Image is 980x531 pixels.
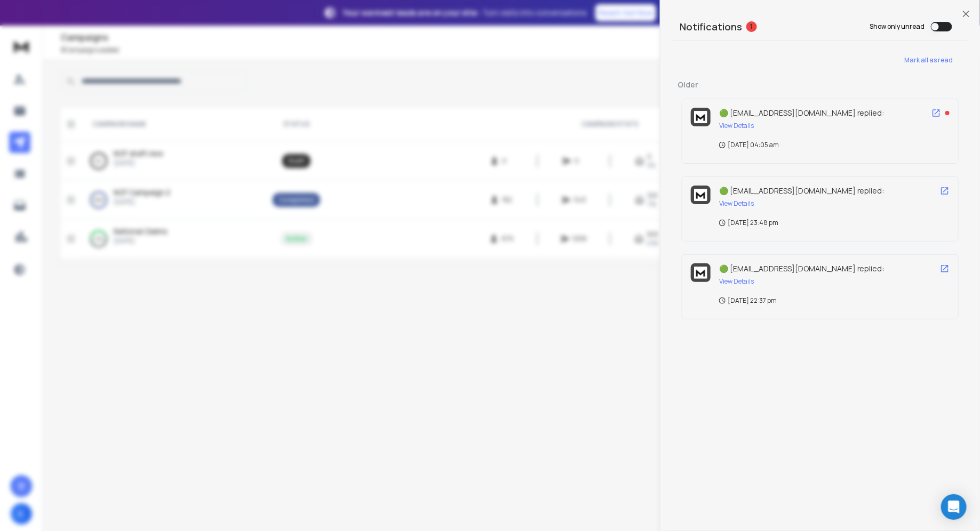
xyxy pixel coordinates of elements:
img: logo [694,267,707,279]
button: Mark all as read [890,50,967,71]
h3: Notifications [680,19,742,34]
span: 🟢 [EMAIL_ADDRESS][DOMAIN_NAME] replied: [719,186,885,196]
span: 🟢 [EMAIL_ADDRESS][DOMAIN_NAME] replied: [719,108,885,118]
p: Older [678,79,963,90]
button: View Details [719,277,754,286]
p: [DATE] 23:48 pm [719,219,778,227]
button: View Details [719,199,754,208]
img: logo [694,189,707,201]
img: logo [694,111,707,123]
label: Show only unread [870,22,925,31]
p: [DATE] 22:37 pm [719,296,777,305]
span: 🟢 [EMAIL_ADDRESS][DOMAIN_NAME] replied: [719,263,885,273]
span: 1 [746,21,757,32]
p: [DATE] 04:05 am [719,141,779,149]
button: View Details [719,122,754,130]
div: Open Intercom Messenger [941,494,967,520]
span: Mark all as read [905,56,953,65]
